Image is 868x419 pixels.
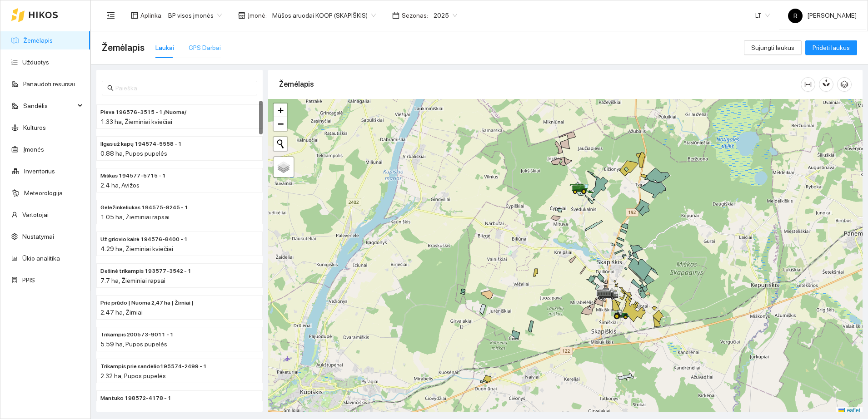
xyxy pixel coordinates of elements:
span: shop [238,12,245,19]
span: 2.47 ha, Žirniai [100,309,143,316]
span: 0.88 ha, Pupos pupelės [100,150,167,157]
span: layout [131,12,138,19]
span: Dešinė trikampis 193577-3542 - 1 [100,267,191,276]
span: Mūšos aruodai KOOP (SKAPIŠKIS) [272,9,376,22]
button: Sujungti laukus [744,40,802,55]
a: Zoom out [274,117,287,131]
span: Įmonė : [248,10,267,20]
a: PPIS [22,276,35,284]
span: calendar [392,12,399,19]
a: Kultūros [23,124,46,131]
a: Vartotojai [22,211,49,218]
span: 4.29 ha, Žieminiai kviečiai [100,245,173,252]
span: Trikampis prie sandėlio195574-2499 - 1 [100,362,207,371]
span: Miškas 194577-5715 - 1 [100,172,166,180]
span: 2.32 ha, Pupos pupelės [100,372,166,380]
span: 1.05 ha, Žieminiai rapsai [100,213,170,221]
div: Laukai [155,43,174,53]
span: [PERSON_NAME] [788,12,857,19]
span: column-width [801,81,815,88]
span: Ilgas už kapų 194574-5558 - 1 [100,140,182,148]
span: Prie prūdo | Nuoma 2,47 ha | Žirniai | [100,299,194,307]
a: Meteorologija [24,189,63,197]
span: 7.7 ha, Žieminiai rapsai [100,277,165,284]
button: column-width [801,77,815,92]
a: Pridėti laukus [805,44,857,51]
a: Leaflet [838,407,860,414]
span: + [278,104,284,116]
span: 1.33 ha, Žieminiai kviečiai [100,118,172,125]
span: menu-fold [107,11,115,20]
span: Sandėlis [23,97,75,115]
span: Mantuko 198572-4178 - 1 [100,394,171,403]
span: Sujungti laukus [751,43,794,53]
span: Žemėlapis [102,40,145,55]
span: Aplinka : [140,10,163,20]
span: 2.4 ha, Avižos [100,182,140,189]
span: Pridėti laukus [813,43,850,53]
span: BP visos įmonės [168,9,222,22]
span: Už griovio kairė 194576-8400 - 1 [100,235,188,244]
a: Užduotys [22,59,49,66]
button: Initiate a new search [274,137,287,151]
span: LT [755,9,770,22]
span: Pieva 196576-3515 - 1 /Nuoma/ [100,108,186,117]
span: R [793,9,798,23]
a: Zoom in [274,104,287,117]
div: GPS Darbai [189,43,221,53]
a: Ūkio analitika [22,255,60,262]
a: Įmonės [23,146,44,153]
span: − [278,118,284,129]
span: 2025 [434,9,457,22]
a: Sujungti laukus [744,44,802,51]
div: Žemėlapis [279,71,801,97]
button: Pridėti laukus [805,40,857,55]
span: Trikampis 200573-9011 - 1 [100,330,174,339]
span: 5.59 ha, Pupos pupelės [100,340,167,348]
a: Inventorius [24,168,55,175]
a: Layers [274,157,294,177]
a: Žemėlapis [23,37,53,44]
a: Nustatymai [22,233,54,240]
input: Paieška [115,83,252,93]
span: Sezonas : [402,10,428,20]
span: Geležinkeliukas 194575-8245 - 1 [100,203,188,212]
span: search [107,85,114,91]
a: Panaudoti resursai [23,80,75,88]
button: menu-fold [102,6,120,25]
